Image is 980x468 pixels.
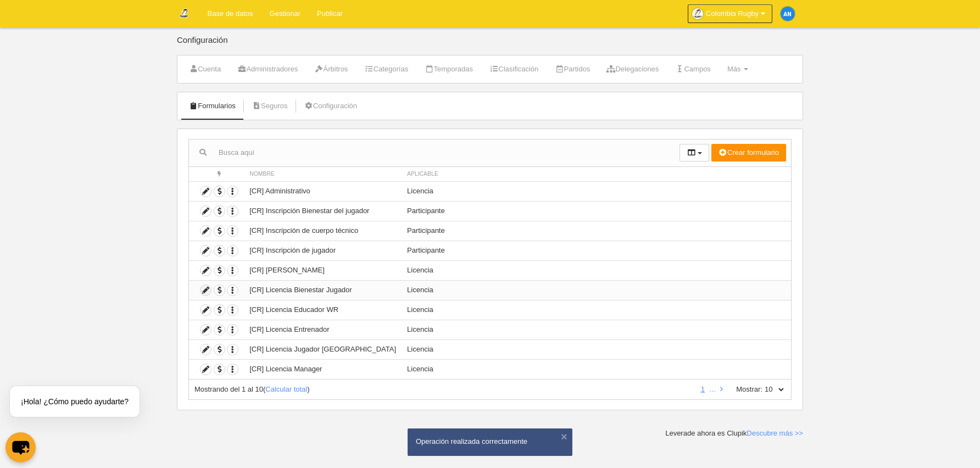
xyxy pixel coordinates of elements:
td: Licencia [402,359,791,379]
a: Colombia Rugby [688,4,772,23]
label: Mostrar: [725,385,762,394]
div: Leverade ahora es Clupik [665,428,803,438]
div: ( ) [194,385,693,394]
a: Descubre más >> [747,429,803,437]
td: Licencia [402,320,791,339]
a: Clasificación [483,61,544,77]
td: [CR] Licencia Manager [244,359,402,379]
div: ¡Hola! ¿Cómo puedo ayudarte? [10,386,140,417]
td: Licencia [402,181,791,201]
td: Participante [402,241,791,260]
td: Licencia [402,300,791,320]
td: Participante [402,201,791,221]
a: Campos [669,61,717,77]
td: [CR] Inscripción de jugador [244,241,402,260]
div: Configuración [177,36,803,55]
a: Partidos [549,61,596,77]
span: Colombia Rugby [706,8,759,19]
button: × [559,431,570,442]
button: chat-button [5,432,36,463]
td: [CR] Administrativo [244,181,402,201]
a: Formularios [183,98,242,114]
td: [CR] [PERSON_NAME] [244,260,402,280]
td: Licencia [402,280,791,300]
a: Delegaciones [600,61,665,77]
div: Operación realizada correctamente [416,437,564,447]
a: Cuenta [183,61,227,77]
img: Colombia Rugby [177,7,191,20]
a: Configuración [298,98,363,114]
a: Temporadas [419,61,479,77]
img: c2l6ZT0zMHgzMCZmcz05JnRleHQ9QU4mYmc9MWU4OGU1.png [781,7,795,21]
span: Aplicable [407,171,438,177]
a: 1 [699,385,707,393]
li: … [709,385,716,394]
td: Participante [402,221,791,241]
a: Seguros [246,98,294,114]
a: Categorías [358,61,414,77]
td: [CR] Inscripción Bienestar del jugador [244,201,402,221]
span: Nombre [249,171,275,177]
td: Licencia [402,339,791,359]
a: Más [721,61,754,77]
td: [CR] Licencia Jugador [GEOGRAPHIC_DATA] [244,339,402,359]
span: Más [727,65,741,73]
a: Calcular total [265,385,307,393]
img: Oanpu9v8aySI.30x30.jpg [692,8,703,19]
td: [CR] Licencia Entrenador [244,320,402,339]
button: Crear formulario [711,144,786,161]
a: Árbitros [308,61,354,77]
a: Administradores [231,61,304,77]
input: Busca aquí [189,144,680,161]
td: [CR] Licencia Bienestar Jugador [244,280,402,300]
td: Licencia [402,260,791,280]
span: Mostrando del 1 al 10 [194,385,263,393]
td: [CR] Licencia Educador WR [244,300,402,320]
td: [CR] Inscripción de cuerpo técnico [244,221,402,241]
